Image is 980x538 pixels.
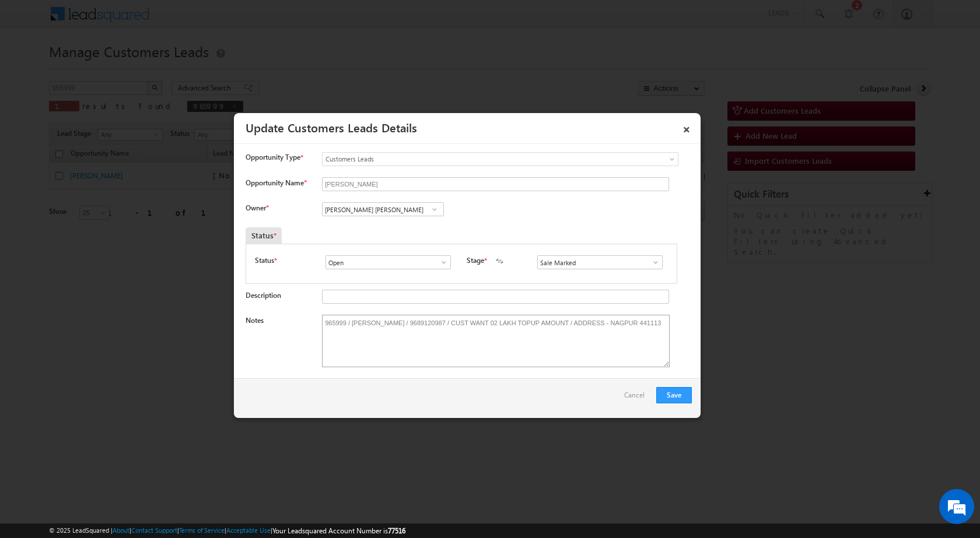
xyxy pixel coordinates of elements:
[433,256,448,268] a: Show All Items
[322,152,678,166] a: Customers Leads
[255,255,274,266] label: Status
[322,202,444,216] input: Type to Search
[246,291,281,300] label: Description
[61,61,196,76] div: Chat with us now
[20,61,49,76] img: d_60004797649_company_0_60004797649
[159,359,212,375] em: Start Chat
[191,6,219,34] div: Minimize live chat window
[537,255,663,269] input: Type to Search
[246,203,268,212] label: Owner
[15,108,213,349] textarea: Type your message and hit 'Enter'
[49,525,405,536] span: © 2025 LeadSquared | | | | |
[246,316,264,325] label: Notes
[131,526,177,534] a: Contact Support
[388,526,405,535] span: 77516
[624,387,650,409] a: Cancel
[246,119,417,135] a: Update Customers Leads Details
[467,255,484,266] label: Stage
[645,256,660,268] a: Show All Items
[246,152,300,163] span: Opportunity Type
[246,178,306,187] label: Opportunity Name
[113,526,129,534] a: About
[325,255,451,269] input: Type to Search
[656,387,692,403] button: Save
[246,227,282,244] div: Status
[226,526,271,534] a: Acceptable Use
[427,203,442,215] a: Show All Items
[272,526,405,535] span: Your Leadsquared Account Number is
[677,117,696,138] a: ×
[323,154,631,164] span: Customers Leads
[179,526,225,534] a: Terms of Service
